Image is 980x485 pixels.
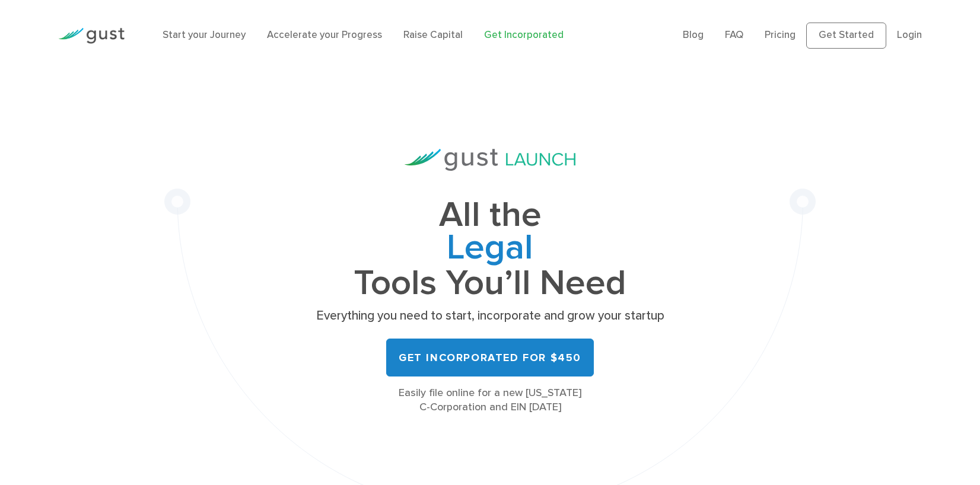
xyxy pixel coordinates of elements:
a: Accelerate your Progress [267,29,382,41]
a: Pricing [765,29,796,41]
a: Raise Capital [403,29,463,41]
div: Easily file online for a new [US_STATE] C-Corporation and EIN [DATE] [312,386,668,414]
img: Gust Logo [58,28,125,44]
a: Blog [683,29,704,41]
a: FAQ [725,29,743,41]
p: Everything you need to start, incorporate and grow your startup [312,308,668,324]
h1: All the Tools You’ll Need [312,199,668,299]
a: Get Incorporated for $450 [386,339,594,376]
a: Login [897,29,922,41]
a: Get Started [806,23,886,49]
a: Get Incorporated [484,29,564,41]
img: Gust Launch Logo [405,149,575,171]
a: Start your Journey [163,29,246,41]
span: Legal [312,232,668,267]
